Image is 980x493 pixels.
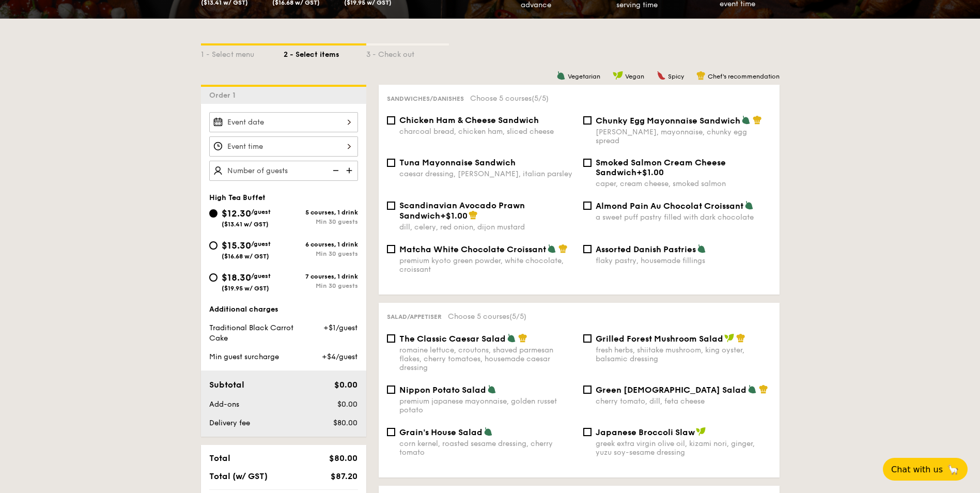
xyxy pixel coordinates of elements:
[387,159,395,167] input: Tuna Mayonnaise Sandwichcaesar dressing, [PERSON_NAME], italian parsley
[583,386,592,394] input: Green [DEMOGRAPHIC_DATA] Saladcherry tomato, dill, feta cheese
[209,352,279,361] span: Min guest surcharge
[509,312,526,321] span: (5/5)
[596,397,771,406] div: cherry tomato, dill, feta cheese
[596,385,746,395] span: Green [DEMOGRAPHIC_DATA] Salad
[613,71,623,80] img: icon-vegan.f8ff3823.svg
[251,240,271,248] span: /guest
[708,73,780,80] span: Chef's recommendation
[399,170,575,178] div: caesar dressing, [PERSON_NAME], italian parsley
[759,384,768,394] img: icon-chef-hat.a58ddaea.svg
[583,116,592,125] input: Chunky Egg Mayonnaise Sandwich[PERSON_NAME], mayonnaise, chunky egg spread
[487,384,496,394] img: icon-vegetarian.fe4039eb.svg
[696,427,706,436] img: icon-vegan.f8ff3823.svg
[583,245,592,253] input: Assorted Danish Pastriesflaky pastry, housemade fillings
[484,427,493,436] img: icon-vegetarian.fe4039eb.svg
[284,218,358,225] div: Min 30 guests
[222,272,251,283] span: $18.30
[337,400,357,409] span: $0.00
[209,304,358,315] div: Additional charges
[331,471,357,481] span: $87.20
[399,158,516,167] span: Tuna Mayonnaise Sandwich
[399,244,546,254] span: Matcha White Chocolate Croissant
[596,427,695,437] span: Japanese Broccoli Slaw
[322,352,357,361] span: +$4/guest
[209,273,217,282] input: $18.30/guest($19.95 w/ GST)7 courses, 1 drinkMin 30 guests
[724,333,735,343] img: icon-vegan.f8ff3823.svg
[596,128,771,145] div: [PERSON_NAME], mayonnaise, chunky egg spread
[469,210,478,220] img: icon-chef-hat.a58ddaea.svg
[329,453,357,463] span: $80.00
[387,202,395,210] input: Scandinavian Avocado Prawn Sandwich+$1.00dill, celery, red onion, dijon mustard
[201,45,284,60] div: 1 - Select menu
[399,115,539,125] span: Chicken Ham & Cheese Sandwich
[209,380,244,390] span: Subtotal
[387,95,464,102] span: Sandwiches/Danishes
[222,221,269,228] span: ($13.41 w/ GST)
[209,400,239,409] span: Add-ons
[366,45,449,60] div: 3 - Check out
[209,136,358,157] input: Event time
[596,244,696,254] span: Assorted Danish Pastries
[284,282,358,289] div: Min 30 guests
[387,245,395,253] input: Matcha White Chocolate Croissantpremium kyoto green powder, white chocolate, croissant
[222,253,269,260] span: ($16.68 w/ GST)
[209,112,358,132] input: Event date
[583,428,592,436] input: Japanese Broccoli Slawgreek extra virgin olive oil, kizami nori, ginger, yuzu soy-sesame dressing
[657,71,666,80] img: icon-spicy.37a8142b.svg
[284,273,358,280] div: 7 courses, 1 drink
[222,285,269,292] span: ($19.95 w/ GST)
[323,323,357,332] span: +$1/guest
[209,471,268,481] span: Total (w/ GST)
[596,334,723,344] span: Grilled Forest Mushroom Salad
[470,94,549,103] span: Choose 5 courses
[399,256,575,274] div: premium kyoto green powder, white chocolate, croissant
[596,116,740,126] span: Chunky Egg Mayonnaise Sandwich
[209,419,250,427] span: Delivery fee
[518,333,527,343] img: icon-chef-hat.a58ddaea.svg
[284,241,358,248] div: 6 courses, 1 drink
[209,453,230,463] span: Total
[209,241,217,250] input: $15.30/guest($16.68 w/ GST)6 courses, 1 drinkMin 30 guests
[556,71,566,80] img: icon-vegetarian.fe4039eb.svg
[596,439,771,457] div: greek extra virgin olive oil, kizami nori, ginger, yuzu soy-sesame dressing
[883,458,968,481] button: Chat with us🦙
[387,334,395,343] input: The Classic Caesar Saladromaine lettuce, croutons, shaved parmesan flakes, cherry tomatoes, house...
[327,161,343,180] img: icon-reduce.1d2dbef1.svg
[547,244,556,253] img: icon-vegetarian.fe4039eb.svg
[343,161,358,180] img: icon-add.58712e84.svg
[558,244,568,253] img: icon-chef-hat.a58ddaea.svg
[284,250,358,257] div: Min 30 guests
[696,71,706,80] img: icon-chef-hat.a58ddaea.svg
[209,323,293,343] span: Traditional Black Carrot Cake
[596,213,771,222] div: a sweet puff pastry filled with dark chocolate
[891,465,943,474] span: Chat with us
[596,256,771,265] div: flaky pastry, housemade fillings
[748,384,757,394] img: icon-vegetarian.fe4039eb.svg
[284,209,358,216] div: 5 courses, 1 drink
[596,179,771,188] div: caper, cream cheese, smoked salmon
[753,115,762,125] img: icon-chef-hat.a58ddaea.svg
[399,385,486,395] span: Nippon Potato Salad
[596,346,771,363] div: fresh herbs, shiitake mushroom, king oyster, balsamic dressing
[387,386,395,394] input: Nippon Potato Saladpremium japanese mayonnaise, golden russet potato
[209,209,217,218] input: $12.30/guest($13.41 w/ GST)5 courses, 1 drinkMin 30 guests
[736,333,745,343] img: icon-chef-hat.a58ddaea.svg
[744,201,754,210] img: icon-vegetarian.fe4039eb.svg
[947,464,959,475] span: 🦙
[399,334,506,344] span: The Classic Caesar Salad
[741,115,751,125] img: icon-vegetarian.fe4039eb.svg
[507,333,516,343] img: icon-vegetarian.fe4039eb.svg
[387,313,442,320] span: Salad/Appetiser
[636,167,664,177] span: +$1.00
[284,45,366,60] div: 2 - Select items
[399,346,575,372] div: romaine lettuce, croutons, shaved parmesan flakes, cherry tomatoes, housemade caesar dressing
[209,161,358,181] input: Number of guests
[399,397,575,414] div: premium japanese mayonnaise, golden russet potato
[209,91,240,100] span: Order 1
[399,127,575,136] div: charcoal bread, chicken ham, sliced cheese
[568,73,600,80] span: Vegetarian
[387,116,395,125] input: Chicken Ham & Cheese Sandwichcharcoal bread, chicken ham, sliced cheese
[668,73,684,80] span: Spicy
[333,419,357,427] span: $80.00
[387,428,395,436] input: Grain's House Saladcorn kernel, roasted sesame dressing, cherry tomato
